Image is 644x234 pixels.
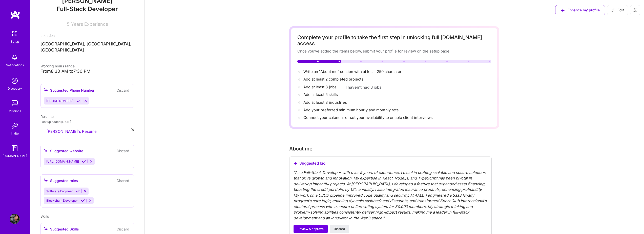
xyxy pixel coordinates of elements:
[607,5,628,15] button: Edit
[76,99,80,103] i: Accept
[10,10,20,19] img: logo
[303,92,338,97] span: Add at least 5 skills
[8,86,22,91] div: Discovery
[40,129,45,134] img: Resume
[10,98,20,108] img: teamwork
[46,199,78,202] span: Blockchain Developer
[44,148,83,153] div: Suggested website
[71,21,108,27] span: Years Experience
[330,225,349,233] button: Discard
[346,85,381,90] button: I haven't had 3 jobs
[10,52,20,62] img: bell
[44,226,79,232] div: Suggested Skills
[46,189,73,193] span: Software Engineer
[44,227,48,231] i: icon SuggestedTeams
[3,153,27,159] div: [DOMAIN_NAME]
[11,39,19,44] div: Setup
[44,178,48,183] i: icon SuggestedTeams
[44,88,94,93] div: Suggested Phone Number
[76,189,80,193] i: Accept
[115,148,131,154] button: Discard
[303,77,363,82] span: Add at least 2 completed projects
[57,5,118,13] span: Full-Stack Developer
[44,88,48,92] i: icon SuggestedTeams
[298,227,324,231] span: Review & approve
[83,189,87,193] i: Reject
[10,214,20,224] img: User Avatar
[82,160,86,163] i: Accept
[115,178,131,184] button: Discard
[303,100,347,105] span: Add at least 3 industries
[44,149,48,153] i: icon SuggestedTeams
[294,161,297,165] i: icon SuggestedTeams
[40,119,134,124] div: Last uploaded: [DATE]
[115,87,131,93] button: Discard
[297,48,491,54] div: Once you’ve added the items below, submit your profile for review on the setup page.
[6,62,24,68] div: Notifications
[131,128,134,131] i: icon Close
[10,121,20,131] img: Invite
[46,99,73,103] span: [PHONE_NUMBER]
[9,28,20,39] img: setup
[44,178,78,183] div: Suggested roles
[40,41,134,53] p: [GEOGRAPHIC_DATA], [GEOGRAPHIC_DATA], [GEOGRAPHIC_DATA]
[303,115,433,120] span: Connect your calendar or set your availability to enable client interviews
[303,85,337,89] span: Add at least 3 jobs
[294,225,328,233] button: Review & approve
[297,34,491,46] div: Complete your profile to take the first step in unlocking full [DOMAIN_NAME] access
[40,214,49,218] span: Skills
[294,161,487,166] div: Suggested bio
[303,108,399,112] span: Add your preferred minimum hourly and monthly rate
[84,99,88,103] i: Reject
[40,128,97,135] a: [PERSON_NAME]'s Resume
[40,33,134,38] div: Location
[115,226,131,232] button: Discard
[81,199,85,202] i: Accept
[67,21,70,27] span: 5
[88,199,92,202] i: Reject
[40,114,54,119] span: Resume
[334,227,345,231] span: Discard
[611,8,624,13] span: Edit
[10,143,20,153] img: guide book
[40,69,134,74] div: From 8:30 AM to 7:30 PM
[9,108,21,114] div: Missions
[40,64,75,68] span: Working hours range
[89,160,93,163] i: Reject
[46,160,79,163] span: [URL][DOMAIN_NAME]
[11,131,19,136] div: Invite
[303,69,405,74] span: Write an "About me" section with at least 250 characters
[289,145,313,152] div: About me
[294,170,487,221] div: " As a Full-Stack Developer with over 5 years of experience, I excel in crafting scalable and sec...
[10,76,20,86] img: discovery
[8,214,21,224] a: User Avatar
